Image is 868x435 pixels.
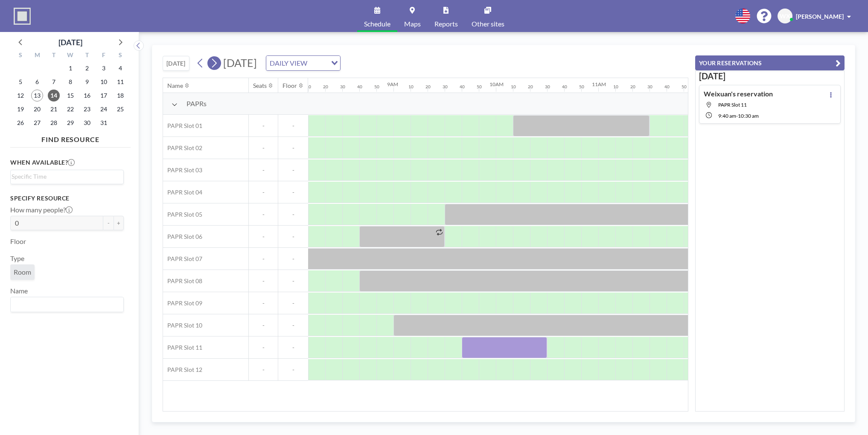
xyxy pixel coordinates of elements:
span: Sunday, October 19, 2025 [15,103,26,115]
div: Search for option [11,170,123,183]
div: 20 [425,84,431,90]
span: Saturday, October 4, 2025 [114,62,126,74]
span: [PERSON_NAME] [796,13,844,20]
div: 20 [528,84,533,90]
div: W [62,50,79,61]
span: PAPR Slot 02 [163,144,202,152]
span: Tuesday, October 28, 2025 [48,117,60,129]
input: Search for option [12,172,119,181]
span: PAPR Slot 11 [718,101,747,108]
div: T [46,50,62,61]
label: Name [10,287,28,295]
span: - [249,166,278,174]
span: PAPR Slot 05 [163,211,202,218]
span: PAPR Slot 01 [163,122,202,130]
label: Floor [10,237,26,246]
span: - [736,113,738,119]
span: Reports [434,20,458,27]
div: 50 [374,84,379,90]
span: - [278,277,308,285]
img: organization-logo [14,8,31,25]
span: PAPRs [186,99,207,108]
div: 50 [682,84,687,90]
span: Thursday, October 23, 2025 [81,103,93,115]
label: Type [10,254,24,263]
span: Monday, October 13, 2025 [31,90,43,101]
span: - [249,344,278,351]
button: + [114,216,124,230]
span: - [249,366,278,374]
div: 40 [562,84,567,90]
div: Search for option [11,297,123,312]
div: 30 [340,84,345,90]
span: Wednesday, October 22, 2025 [64,103,76,115]
span: PAPR Slot 03 [163,166,202,174]
span: PAPR Slot 08 [163,277,202,285]
span: Maps [404,20,421,27]
span: - [249,255,278,263]
div: 40 [664,84,670,90]
span: PAPR Slot 10 [163,322,202,329]
h4: FIND RESOURCE [10,132,131,144]
div: 30 [647,84,652,90]
input: Search for option [310,58,326,69]
span: - [278,122,308,130]
span: - [249,144,278,152]
span: Wednesday, October 8, 2025 [64,76,76,88]
div: S [12,50,29,61]
div: S [112,50,128,61]
span: Sunday, October 5, 2025 [15,76,26,88]
span: Wednesday, October 1, 2025 [64,62,76,74]
span: Sunday, October 26, 2025 [15,117,26,129]
span: - [249,233,278,241]
span: Friday, October 3, 2025 [98,62,110,74]
span: Saturday, October 11, 2025 [114,76,126,88]
span: Other sites [472,20,504,27]
span: DAILY VIEW [268,58,309,69]
span: - [249,122,278,130]
div: T [79,50,95,61]
span: WX [780,12,790,20]
div: 40 [357,84,362,90]
div: 10AM [489,81,504,87]
span: PAPR Slot 04 [163,188,202,196]
span: Tuesday, October 7, 2025 [48,76,60,88]
span: PAPR Slot 06 [163,233,202,241]
div: Seats [253,82,267,90]
div: 50 [579,84,584,90]
span: Monday, October 20, 2025 [31,103,43,115]
span: 9:40 AM [718,113,736,119]
span: Tuesday, October 14, 2025 [48,90,60,101]
div: 20 [323,84,328,90]
span: - [249,277,278,285]
div: 40 [460,84,465,90]
span: - [249,211,278,218]
span: Thursday, October 16, 2025 [81,90,93,101]
div: Name [167,82,183,90]
div: 30 [443,84,448,90]
span: Monday, October 6, 2025 [31,76,43,88]
div: F [95,50,112,61]
div: M [29,50,46,61]
h4: Weixuan's reservation [704,90,773,98]
button: [DATE] [163,56,189,71]
span: Tuesday, October 21, 2025 [48,103,60,115]
div: 11AM [592,81,606,87]
div: 30 [545,84,550,90]
span: Friday, October 24, 2025 [98,103,110,115]
input: Search for option [12,299,119,310]
button: - [103,216,114,230]
div: 10 [306,84,311,90]
span: PAPR Slot 11 [163,344,202,351]
div: 9AM [387,81,398,87]
button: YOUR RESERVATIONS [695,55,845,70]
div: Search for option [266,56,340,70]
span: - [278,211,308,218]
span: Monday, October 27, 2025 [31,117,43,129]
div: 20 [630,84,635,90]
div: Floor [283,82,297,90]
span: - [249,299,278,307]
div: 10 [408,84,414,90]
span: - [278,299,308,307]
span: Thursday, October 30, 2025 [81,117,93,129]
